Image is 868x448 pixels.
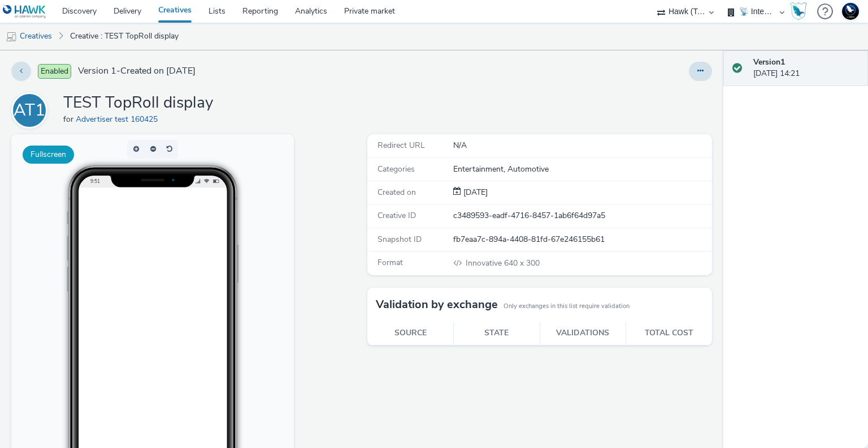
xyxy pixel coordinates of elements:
[79,44,89,50] span: 9:51
[377,234,422,245] span: Snapshot ID
[790,2,807,20] img: Hawk Academy
[540,322,626,345] th: Validations
[753,57,785,67] strong: Version 1
[790,2,811,20] a: Hawk Academy
[377,140,425,151] span: Redirect URL
[453,140,467,151] span: N/A
[38,64,71,79] span: Enabled
[461,187,488,198] div: Creation 11 September 2025, 14:21
[23,146,74,164] button: Fullscreen
[453,164,711,175] div: Entertainment, Automotive
[466,258,504,268] span: Innovative
[504,302,630,311] small: Only exchanges in this list require validation
[753,57,859,80] div: [DATE] 14:21
[76,114,162,125] a: Advertiser test 160425
[78,65,196,78] span: Version 1 - Created on [DATE]
[377,164,415,174] span: Categories
[11,105,52,116] a: AT1
[453,234,711,245] div: fb7eaa7c-894a-4408-81fd-67e246155b61
[626,322,713,345] th: Total cost
[14,95,45,126] div: AT1
[454,322,540,345] th: State
[63,92,213,114] h1: TEST TopRoll display
[64,23,184,50] a: Creative : TEST TopRoll display
[6,31,17,42] img: mobile
[3,5,46,19] img: undefined Logo
[376,296,498,313] h3: Validation by exchange
[461,187,488,198] span: [DATE]
[453,210,711,221] div: c3489593-eadf-4716-8457-1ab6f64d97a5
[377,210,416,221] span: Creative ID
[377,257,403,268] span: Format
[465,258,540,268] span: 640 x 300
[377,187,416,198] span: Created on
[63,114,76,125] span: for
[367,322,454,345] th: Source
[842,3,859,20] img: Support Hawk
